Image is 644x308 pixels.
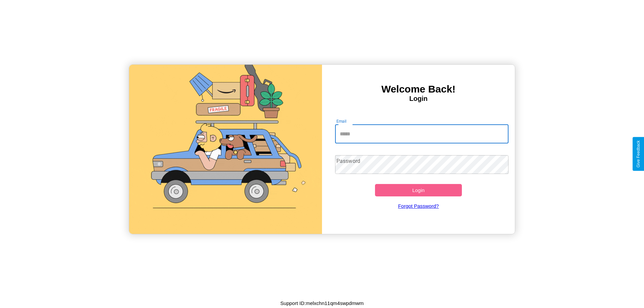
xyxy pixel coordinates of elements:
[332,196,505,215] a: Forgot Password?
[280,299,364,308] p: Support ID: melxchn11qm4swpdmwm
[322,83,515,95] h3: Welcome Back!
[322,95,515,103] h4: Login
[636,140,641,168] div: Give Feedback
[375,184,462,196] button: Login
[129,65,322,234] img: gif
[336,118,347,124] label: Email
